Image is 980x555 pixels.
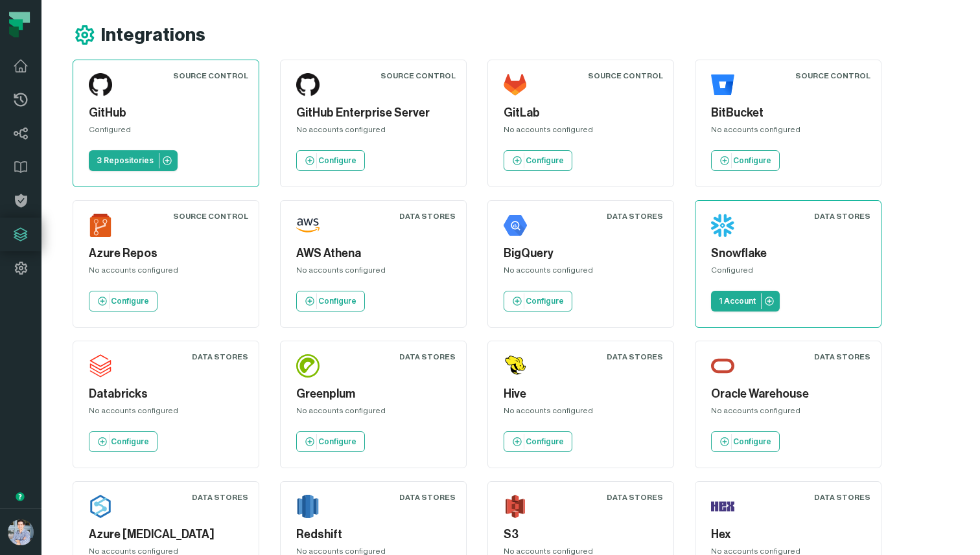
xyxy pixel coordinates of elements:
[504,526,658,543] h5: S3
[318,296,356,306] p: Configure
[173,71,248,81] div: Source Control
[296,104,450,122] h5: GitHub Enterprise Server
[296,73,320,96] img: GitHub Enterprise Server
[504,265,658,280] div: No accounts configured
[89,245,243,262] h5: Azure Repos
[504,245,658,262] h5: BigQuery
[504,431,572,452] a: Configure
[711,385,865,403] h5: Oracle Warehouse
[89,214,112,237] img: Azure Repos
[89,526,243,543] h5: Azure [MEDICAL_DATA]
[296,354,320,378] img: Greenplum
[296,245,450,262] h5: AWS Athena
[192,352,248,362] div: Data Stores
[173,211,248,221] div: Source Control
[89,495,112,518] img: Azure Synapse
[89,431,157,452] a: Configure
[399,352,456,362] div: Data Stores
[296,265,450,280] div: No accounts configured
[504,150,572,171] a: Configure
[89,104,243,122] h5: GitHub
[296,495,320,518] img: Redshift
[296,150,365,171] a: Configure
[318,436,356,447] p: Configure
[504,124,658,140] div: No accounts configured
[711,73,734,96] img: BitBucket
[111,296,149,306] p: Configure
[504,495,527,518] img: S3
[504,73,527,96] img: GitLab
[296,526,450,543] h5: Redshift
[14,491,26,503] div: Tooltip anchor
[89,405,243,421] div: No accounts configured
[719,296,756,306] p: 1 Account
[711,214,734,237] img: Snowflake
[814,492,870,503] div: Data Stores
[89,385,243,403] h5: Databricks
[711,150,780,171] a: Configure
[504,405,658,421] div: No accounts configured
[111,436,149,447] p: Configure
[711,526,865,543] h5: Hex
[814,211,870,221] div: Data Stores
[296,385,450,403] h5: Greenplum
[504,291,572,311] a: Configure
[711,405,865,421] div: No accounts configured
[399,492,456,503] div: Data Stores
[89,150,178,171] a: 3 Repositories
[795,71,870,81] div: Source Control
[526,296,564,306] p: Configure
[89,354,112,378] img: Databricks
[711,291,780,311] a: 1 Account
[711,354,734,378] img: Oracle Warehouse
[89,265,243,280] div: No accounts configured
[296,124,450,140] div: No accounts configured
[526,436,564,447] p: Configure
[504,385,658,403] h5: Hive
[588,71,663,81] div: Source Control
[504,354,527,378] img: Hive
[607,492,663,503] div: Data Stores
[607,211,663,221] div: Data Stores
[711,104,865,122] h5: BitBucket
[296,214,320,237] img: AWS Athena
[733,155,771,166] p: Configure
[526,155,564,166] p: Configure
[296,405,450,421] div: No accounts configured
[504,104,658,122] h5: GitLab
[89,73,112,96] img: GitHub
[380,71,456,81] div: Source Control
[504,214,527,237] img: BigQuery
[192,492,248,503] div: Data Stores
[8,519,34,545] img: avatar of Alon Nafta
[296,291,365,311] a: Configure
[711,245,865,262] h5: Snowflake
[711,431,780,452] a: Configure
[89,291,157,311] a: Configure
[711,265,865,280] div: Configured
[296,431,365,452] a: Configure
[733,436,771,447] p: Configure
[607,352,663,362] div: Data Stores
[399,211,456,221] div: Data Stores
[101,24,205,47] h1: Integrations
[89,124,243,140] div: Configured
[318,155,356,166] p: Configure
[711,124,865,140] div: No accounts configured
[711,495,734,518] img: Hex
[814,352,870,362] div: Data Stores
[97,155,154,166] p: 3 Repositories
